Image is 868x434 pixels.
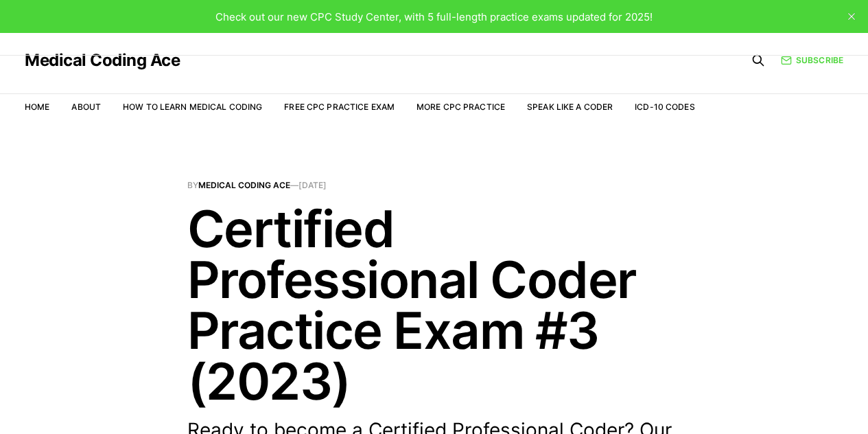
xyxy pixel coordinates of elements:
[635,102,694,112] a: ICD-10 Codes
[841,5,863,27] button: close
[781,54,843,67] a: Subscribe
[123,102,262,112] a: How to Learn Medical Coding
[198,180,290,190] a: Medical Coding Ace
[25,52,180,69] a: Medical Coding Ace
[187,203,681,407] h1: Certified Professional Coder Practice Exam #3 (2023)
[71,102,101,112] a: About
[25,102,49,112] a: Home
[527,102,613,112] a: Speak Like a Coder
[284,102,395,112] a: Free CPC Practice Exam
[187,181,681,190] span: By —
[298,180,327,190] time: [DATE]
[417,102,505,112] a: More CPC Practice
[215,10,653,23] span: Check out our new CPC Study Center, with 5 full-length practice exams updated for 2025!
